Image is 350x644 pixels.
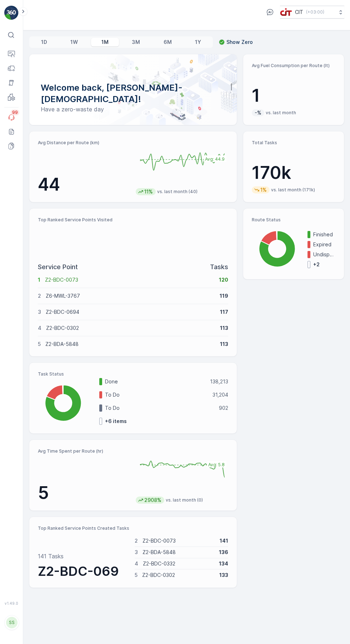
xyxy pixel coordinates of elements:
p: Avg Time Spent per Route (hr) [38,448,130,454]
p: Avg Fuel Consumption per Route (lt) [252,63,335,69]
p: 136 [219,549,228,556]
button: CIT(+03:00) [280,6,344,19]
p: 31,204 [212,391,228,398]
p: Z2-BDA-5848 [45,341,215,348]
p: Z2-BDC-0073 [142,537,215,544]
p: Top Ranked Service Points Created Tasks [38,525,228,531]
p: 3 [38,308,41,316]
span: v 1.49.0 [4,601,19,605]
p: Welcome back, [PERSON_NAME]-[DEMOGRAPHIC_DATA]! [41,82,225,105]
p: Z6-MWL-3767 [46,292,215,300]
p: 1M [101,39,109,46]
p: 99 [12,109,18,116]
p: 1Y [195,39,201,46]
p: 11% [144,188,154,195]
p: 170k [252,162,335,183]
p: vs. last month (171k) [271,187,315,193]
p: 133 [219,572,228,579]
img: cit-logo_pOk6rL0.png [280,8,292,16]
p: To Do [105,404,214,412]
span: Z2-BDC-069 [38,563,119,579]
p: Z2-BDC-0073 [45,276,214,283]
p: 134 [219,560,228,567]
p: 120 [219,276,228,283]
p: Undispatched [313,251,335,258]
p: Tasks [210,262,228,272]
p: 3 [135,549,138,556]
p: 119 [220,292,228,300]
p: vs. last month [266,110,296,116]
p: + 2 [313,261,320,268]
p: 5 [135,572,137,579]
p: 2 [135,537,138,544]
p: 1W [70,39,78,46]
p: 2908% [144,497,162,504]
p: Z2-BDC-0302 [46,324,215,332]
p: Expired [313,241,335,248]
p: 113 [220,324,228,332]
p: Finished [313,231,335,238]
p: Top Ranked Service Points Visited [38,217,228,223]
p: 44 [38,174,130,195]
p: Z2-BDC-0302 [142,572,215,579]
p: -% [254,109,262,116]
p: vs. last month (0) [166,497,203,503]
p: Service Point [38,262,78,272]
p: CIT [295,9,303,16]
p: Show Zero [226,39,253,46]
p: 1D [41,39,47,46]
p: 1 [252,85,335,106]
p: 1 [38,276,40,283]
p: 141 [220,537,228,544]
p: Z2-BDA-5848 [142,549,215,556]
p: 902 [219,404,228,412]
p: 4 [135,560,138,567]
p: Z2-BDC-0332 [143,560,215,567]
p: 6M [164,39,172,46]
p: 1% [260,186,267,193]
p: Have a zero-waste day [41,105,225,114]
p: 117 [220,308,228,316]
p: ( +03:00 ) [306,9,324,15]
p: 5 [38,482,130,504]
p: 138,213 [210,378,228,385]
p: Task Status [38,371,228,377]
p: 5 [38,341,41,348]
p: 2 [38,292,41,300]
p: Avg Distance per Route (km) [38,140,130,146]
img: logo [4,6,19,20]
p: 3M [132,39,140,46]
p: To Do [105,391,208,398]
p: Route Status [252,217,335,223]
p: + 6 items [105,418,127,425]
p: vs. last month (40) [157,189,197,195]
p: Done [105,378,205,385]
div: SS [6,617,17,628]
p: Z2-BDC-0694 [46,308,215,316]
a: 99 [4,110,19,125]
p: 113 [220,341,228,348]
p: 4 [38,324,41,332]
button: SS [4,607,19,638]
p: 141 Tasks [38,552,64,560]
p: Total Tasks [252,140,335,146]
